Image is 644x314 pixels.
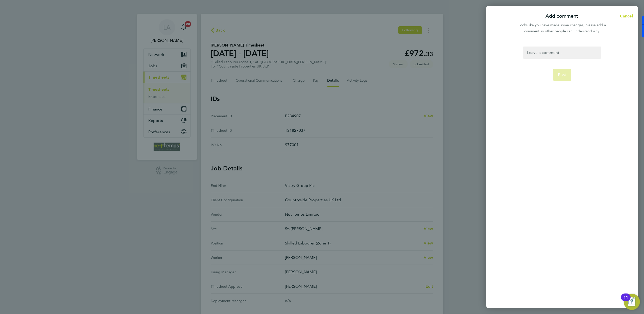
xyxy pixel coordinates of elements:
span: Cancel [618,14,633,18]
button: Cancel [612,11,638,21]
p: Add comment [545,13,578,20]
div: 11 [624,297,628,304]
div: Looks like you have made some changes, please add a comment so other people can understand why. [516,22,609,34]
button: Open Resource Center, 11 new notifications [624,294,640,310]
